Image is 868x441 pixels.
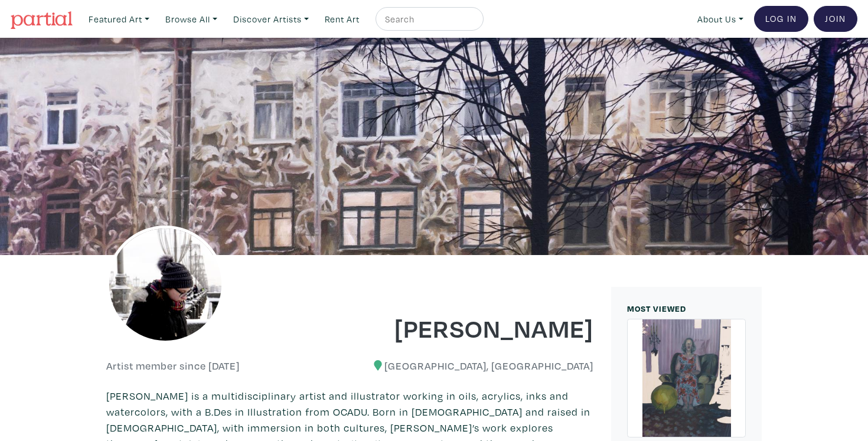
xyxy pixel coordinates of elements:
a: Rent Art [319,7,365,31]
h1: [PERSON_NAME] [359,312,594,344]
h6: Artist member since [DATE] [106,360,240,373]
input: Search [384,12,472,27]
a: About Us [692,7,749,31]
a: Featured Art [83,7,155,31]
small: MOST VIEWED [627,303,686,314]
a: Browse All [160,7,223,31]
img: phpThumb.php [106,226,224,344]
a: Log In [754,6,808,32]
a: Join [814,6,857,32]
a: Discover Artists [228,7,314,31]
h6: [GEOGRAPHIC_DATA], [GEOGRAPHIC_DATA] [359,360,594,373]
